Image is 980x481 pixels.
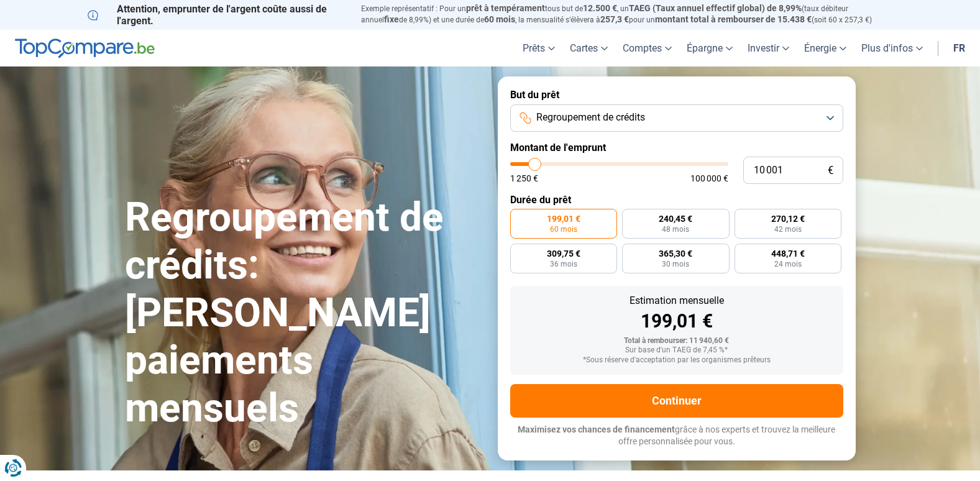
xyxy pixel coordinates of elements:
span: 309,75 € [547,249,580,258]
span: 30 mois [662,260,689,268]
a: Plus d'infos [854,30,930,66]
label: Montant de l'emprunt [510,142,843,153]
span: Regroupement de crédits [536,111,645,124]
span: TAEG (Taux annuel effectif global) de 8,99% [629,3,802,13]
button: Regroupement de crédits [510,104,843,132]
span: prêt à tempérament [466,3,545,13]
div: *Sous réserve d'acceptation par les organismes prêteurs [520,356,833,365]
span: montant total à rembourser de 15.438 € [655,14,812,24]
a: Énergie [797,30,854,66]
span: 60 mois [550,226,577,233]
span: 270,12 € [771,214,805,223]
label: Durée du prêt [510,194,843,206]
p: Exemple représentatif : Pour un tous but de , un (taux débiteur annuel de 8,99%) et une durée de ... [361,3,893,25]
span: 24 mois [774,260,802,268]
a: Comptes [615,30,679,66]
div: Sur base d'un TAEG de 7,45 %* [520,346,833,355]
span: 100 000 € [690,174,728,183]
span: fixe [384,14,399,24]
div: Total à rembourser: 11 940,60 € [520,337,833,346]
h1: Regroupement de crédits: [PERSON_NAME] paiements mensuels [125,194,483,433]
p: grâce à nos experts et trouvez la meilleure offre personnalisée pour vous. [510,424,843,448]
span: 257,3 € [600,14,629,24]
span: 60 mois [484,14,515,24]
a: Investir [740,30,797,66]
button: Continuer [510,384,843,418]
span: € [828,165,833,176]
a: Épargne [679,30,740,66]
span: 12.500 € [583,3,617,13]
span: 42 mois [774,226,802,233]
span: 240,45 € [659,214,692,223]
span: 199,01 € [547,214,580,223]
a: Cartes [562,30,615,66]
img: TopCompare [15,39,155,58]
span: 365,30 € [659,249,692,258]
a: fr [946,30,973,66]
span: 1 250 € [510,174,538,183]
span: 48 mois [662,226,689,233]
span: 448,71 € [771,249,805,258]
span: Maximisez vos chances de financement [518,424,675,434]
div: 199,01 € [520,312,833,331]
label: But du prêt [510,89,843,101]
p: Attention, emprunter de l'argent coûte aussi de l'argent. [88,3,346,27]
a: Prêts [515,30,562,66]
div: Estimation mensuelle [520,296,833,306]
span: 36 mois [550,260,577,268]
